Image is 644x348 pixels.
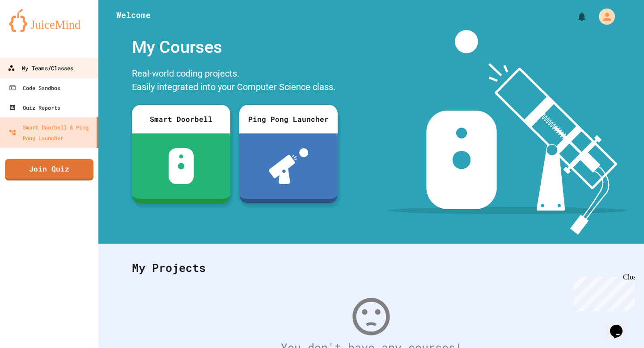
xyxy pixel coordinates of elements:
[606,312,635,339] iframe: chat widget
[589,6,617,27] div: My Account
[123,250,619,285] div: My Projects
[127,64,342,98] div: Real-world coding projects. Easily integrated into your Computer Science class.
[9,122,93,143] div: Smart Doorbell & Ping Pong Launcher
[4,4,62,57] div: Chat with us now!Close
[9,102,60,113] div: Quiz Reports
[9,82,60,93] div: Code Sandbox
[239,105,338,133] div: Ping Pong Launcher
[570,273,635,311] iframe: chat widget
[5,159,93,180] a: Join Quiz
[169,148,194,184] img: sdb-white.svg
[388,30,627,235] img: banner-image-my-projects.png
[127,30,342,64] div: My Courses
[269,148,309,184] img: ppl-with-ball.png
[8,63,73,74] div: My Teams/Classes
[560,9,589,24] div: My Notifications
[132,105,230,133] div: Smart Doorbell
[9,9,89,32] img: logo-orange.svg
